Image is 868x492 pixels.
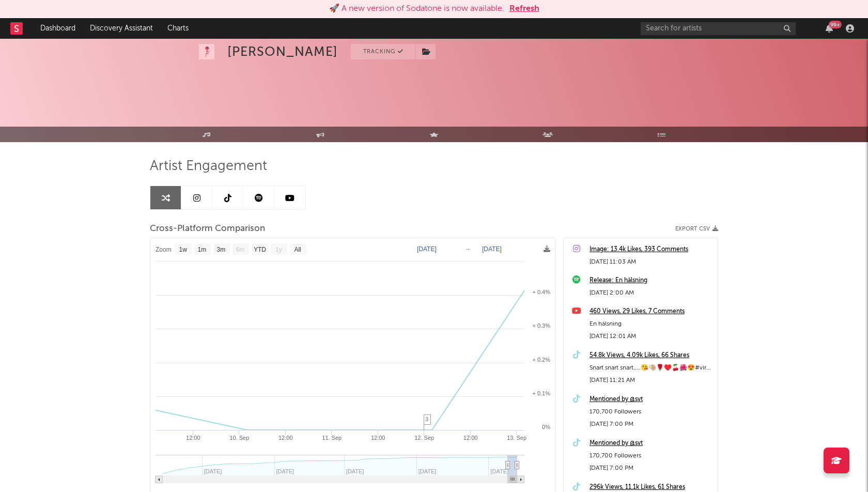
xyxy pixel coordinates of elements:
span: Cross-Platform Comparison [150,223,265,235]
a: 54.8k Views, 4.09k Likes, 66 Shares [590,349,712,362]
text: All [294,246,301,253]
text: + 0.4% [532,289,550,295]
text: + 0.1% [532,390,550,396]
text: + 0.3% [532,322,550,329]
text: 1w [179,246,188,253]
a: Release: En hälsning [590,274,712,287]
div: [DATE] 7:00 PM [590,462,712,474]
a: 460 Views, 29 Likes, 7 Comments [590,305,712,318]
a: Mentioned by @svt [590,437,712,450]
text: 13. Sep [507,435,526,441]
div: [DATE] 11:21 AM [590,374,712,387]
text: 1y [275,246,282,253]
div: En hälsning [590,318,712,330]
text: 6m [236,246,245,253]
div: [DATE] 2:00 AM [590,287,712,299]
button: Export CSV [675,226,718,232]
div: [DATE] 11:03 AM [590,256,712,268]
text: YTD [254,246,266,253]
div: 170,700 Followers [590,406,712,418]
text: 1m [198,246,207,253]
text: 12:00 [278,435,293,441]
span: Artist Engagement [150,160,267,173]
text: 10. Sep [229,435,249,441]
div: [PERSON_NAME] [227,44,338,59]
div: 🚀 A new version of Sodatone is now available. [329,3,504,15]
text: 11. Sep [322,435,342,441]
text: [DATE] [482,245,502,253]
a: Charts [160,18,196,39]
div: [DATE] 12:01 AM [590,330,712,343]
span: 3 [425,416,428,422]
button: Refresh [509,3,539,15]
a: Mentioned by @svt [590,393,712,406]
text: 0% [542,424,550,430]
text: 12:00 [186,435,200,441]
input: Search for artists [641,22,796,35]
text: 12:00 [463,435,478,441]
text: 12:00 [371,435,385,441]
a: Image: 13.4k Likes, 393 Comments [590,243,712,256]
button: 99+ [826,24,833,33]
text: 12. Sep [414,435,434,441]
text: Zoom [156,246,172,253]
a: Dashboard [33,18,83,39]
text: → [464,245,471,253]
text: + 0.2% [532,357,550,363]
text: [DATE] [417,245,437,253]
div: 170,700 Followers [590,450,712,462]
div: 99 + [829,21,842,28]
a: Discovery Assistant [83,18,160,39]
button: Tracking [351,44,415,59]
div: [DATE] 7:00 PM [590,418,712,431]
div: Snart snart snart…..😘🤏🏼🌹♥️🍒🌺😍#viral #fördig #musik #foryou [590,362,712,374]
text: 3m [217,246,226,253]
